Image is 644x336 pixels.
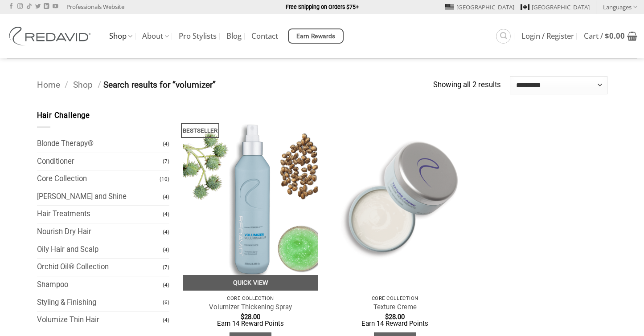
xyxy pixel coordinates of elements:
span: Cart / [584,32,625,40]
p: Core Collection [332,296,459,301]
span: (4) [163,277,169,293]
span: (4) [163,206,169,222]
span: $ [241,313,244,321]
span: / [65,80,68,90]
a: Contact [251,28,278,44]
p: Core Collection [187,296,314,301]
span: Earn 14 Reward Points [217,320,284,328]
span: (4) [163,189,169,205]
span: Earn 14 Reward Points [361,320,428,328]
a: Languages [603,0,637,13]
a: Texture Creme [373,303,417,312]
a: Shampoo [37,276,163,294]
img: REDAVID Texture Creme [327,110,463,291]
span: (4) [163,136,169,152]
a: Follow on Twitter [35,4,41,10]
a: Follow on LinkedIn [44,4,49,10]
a: Oily Hair and Scalp [37,241,163,259]
a: Search [496,29,511,44]
strong: Free Shipping on Orders $75+ [286,4,359,10]
span: (7) [163,259,169,275]
span: (4) [163,224,169,240]
span: Login / Register [521,32,574,40]
bdi: 28.00 [241,313,260,321]
a: [PERSON_NAME] and Shine [37,188,163,206]
a: Hair Treatments [37,206,163,223]
a: Earn Rewards [288,28,344,44]
span: / [98,80,101,90]
select: Shop order [510,76,607,94]
a: Follow on Facebook [8,4,14,10]
span: Hair Challenge [37,111,90,120]
img: REDAVID Salon Products | United States [7,27,96,45]
span: (7) [163,154,169,169]
bdi: 0.00 [605,31,625,41]
a: Core Collection [37,170,160,188]
a: Follow on Instagram [17,4,23,10]
a: [GEOGRAPHIC_DATA] [445,0,514,14]
a: Shop [109,28,132,45]
bdi: 28.00 [385,313,405,321]
a: Blog [226,28,242,44]
a: Shop [73,80,93,90]
a: About [142,28,169,45]
img: REDAVID Volumizer Thickening Spray 1 [183,110,319,291]
a: Nourish Dry Hair [37,223,163,241]
a: Blonde Therapy® [37,135,163,153]
a: Follow on YouTube [53,4,58,10]
a: Follow on TikTok [26,4,32,10]
span: Earn Rewards [296,32,336,41]
a: View cart [584,26,637,46]
a: Conditioner [37,153,163,170]
nav: Breadcrumb [37,78,433,92]
span: $ [385,313,389,321]
a: Volumizer Thickening Spray [209,303,292,312]
span: (4) [163,242,169,258]
a: Login / Register [521,28,574,44]
p: Showing all 2 results [433,79,501,91]
span: (10) [160,171,169,187]
a: Home [37,80,60,90]
a: Orchid Oil® Collection [37,259,163,276]
a: Quick View [183,275,319,291]
span: $ [605,31,609,41]
a: [GEOGRAPHIC_DATA] [521,0,590,14]
a: Pro Stylists [179,28,217,44]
